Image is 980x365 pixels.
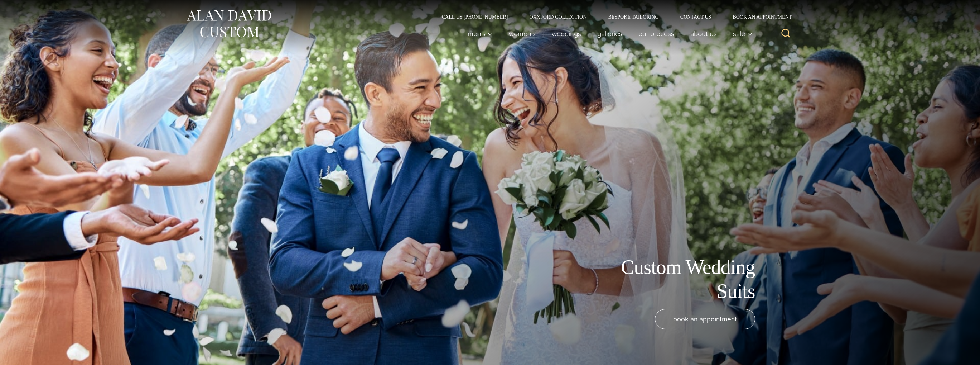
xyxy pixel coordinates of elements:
[501,27,544,41] a: Women’s
[544,27,589,41] a: weddings
[594,255,755,303] h1: Custom Wedding Suits
[459,27,756,41] nav: Primary Navigation
[682,27,725,41] a: About Us
[722,14,794,19] a: Book an Appointment
[630,27,682,41] a: Our Process
[670,14,722,19] a: Contact Us
[589,27,630,41] a: Galleries
[518,14,597,19] a: Oxxford Collection
[597,14,669,19] a: Bespoke Tailoring
[431,14,519,19] a: Call Us [PHONE_NUMBER]
[468,30,493,37] span: Men’s
[733,30,752,37] span: Sale
[431,14,795,19] nav: Secondary Navigation
[777,25,795,42] button: View Search Form
[655,309,755,329] a: book an appointment
[673,314,737,324] span: book an appointment
[186,8,272,40] img: Alan David Custom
